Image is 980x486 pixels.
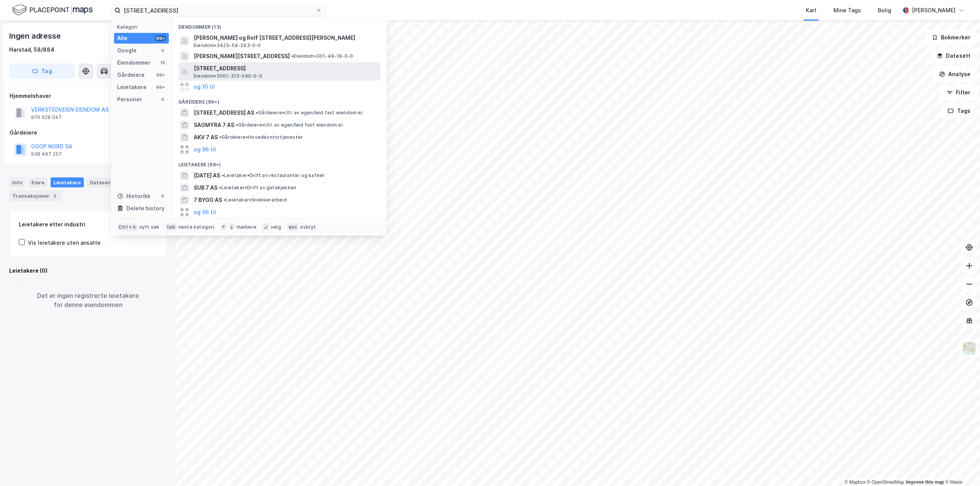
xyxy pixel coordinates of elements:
[806,6,817,15] div: Kart
[117,34,127,43] div: Alle
[236,122,238,128] span: •
[51,192,59,200] div: 2
[10,91,167,101] div: Hjemmelshaver
[139,224,160,230] div: nytt søk
[165,223,177,231] div: tab
[121,5,316,16] input: Søk på adresse, matrikkel, gårdeiere, leietakere eller personer
[194,208,216,217] button: og 96 til
[925,30,977,45] button: Bokmerker
[219,185,296,191] span: Leietaker • Drift av gatekjøkken
[271,224,281,230] div: velg
[194,82,215,91] button: og 10 til
[912,6,955,15] div: [PERSON_NAME]
[18,278,158,322] div: Det er ingen registrerte leietakere for denne eiendommen
[172,156,387,169] div: Leietakere (99+)
[291,53,353,59] span: Eiendom • 301-49-19-0-0
[962,341,977,356] img: Z
[117,58,150,67] div: Eiendommer
[160,60,166,66] div: 13
[256,110,258,115] span: •
[10,128,167,137] div: Gårdeiere
[287,223,299,231] div: esc
[236,122,344,128] span: Gårdeiere • Utl. av egen/leid fast eiendom el.
[194,145,216,154] button: og 96 til
[194,64,377,73] span: [STREET_ADDRESS]
[155,84,166,90] div: 99+
[224,197,287,203] span: Leietaker • Snekkerarbeid
[219,185,221,190] span: •
[172,93,387,107] div: Gårdeiere (99+)
[194,133,218,142] span: AKV 7 AS
[878,6,891,15] div: Bolig
[117,24,169,30] div: Kategori
[51,177,84,187] div: Leietakere
[117,83,147,92] div: Leietakere
[126,204,165,213] div: Delete history
[194,171,220,180] span: [DATE] AS
[9,45,54,54] div: Harstad, 58/884
[87,177,116,187] div: Datasett
[178,224,214,230] div: neste kategori
[940,85,977,100] button: Filter
[833,6,861,15] div: Mine Tags
[300,224,316,230] div: avbryt
[19,220,157,229] div: Leietakere etter industri
[224,197,226,203] span: •
[237,224,256,230] div: markere
[31,114,62,120] div: 976 628 047
[219,134,222,140] span: •
[9,177,25,187] div: Info
[844,479,866,485] a: Mapbox
[291,53,294,59] span: •
[160,96,166,102] div: 0
[867,479,904,485] a: OpenStreetMap
[194,183,217,192] span: SUB 7 AS
[222,172,224,178] span: •
[117,223,138,231] div: Ctrl + k
[117,70,145,80] div: Gårdeiere
[117,95,142,104] div: Personer
[942,449,980,486] iframe: Chat Widget
[194,52,290,61] span: [PERSON_NAME][STREET_ADDRESS]
[9,266,167,275] div: Leietakere (0)
[194,42,261,49] span: Eiendom • 3423-54-243-0-0
[155,35,166,41] div: 99+
[117,192,150,201] div: Historikk
[31,151,62,157] div: 938 497 257
[194,120,234,130] span: SAGMYRA 7 AS
[222,172,325,179] span: Leietaker • Drift av restauranter og kafeer
[155,72,166,78] div: 99+
[160,193,166,199] div: 0
[172,18,387,32] div: Eiendommer (13)
[12,3,93,17] img: logo.f888ab2527a4732fd821a326f86c7f29.svg
[256,110,364,116] span: Gårdeiere • Utl. av egen/leid fast eiendom el.
[9,30,62,42] div: Ingen adresse
[160,47,166,54] div: 0
[194,195,222,205] span: 7 BYGG AS
[9,190,62,201] div: Transaksjoner
[9,63,75,79] button: Tag
[28,177,47,187] div: Eiere
[933,67,977,82] button: Analyse
[194,73,262,79] span: Eiendom • 5001-313-590-0-0
[942,449,980,486] div: Kontrollprogram for chat
[930,48,977,63] button: Datasett
[194,108,254,117] span: [STREET_ADDRESS] AS
[219,134,303,140] span: Gårdeiere • Hovedkontortjenester
[194,33,377,42] span: [PERSON_NAME] og Rolf [STREET_ADDRESS][PERSON_NAME]
[117,46,137,55] div: Google
[941,103,977,119] button: Tags
[906,479,944,485] a: Improve this map
[28,238,101,247] div: Vis leietakere uten ansatte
